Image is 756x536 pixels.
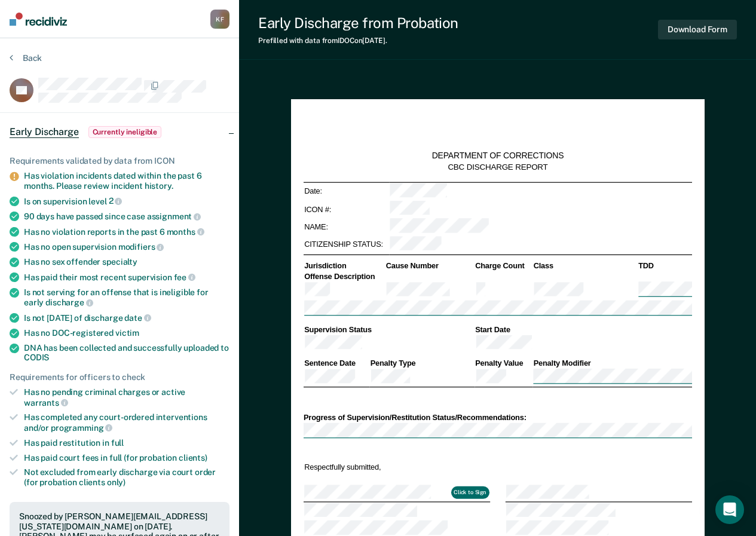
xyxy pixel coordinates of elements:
[24,412,229,433] div: Has completed any court-ordered interventions and/or
[448,162,547,172] div: CBC DISCHARGE REPORT
[637,261,691,271] th: TDD
[88,126,162,138] span: Currently ineligible
[167,227,204,237] span: months
[24,313,229,323] div: Is not [DATE] of discharge
[111,438,124,448] span: full
[658,20,737,39] button: Download Form
[715,495,744,524] div: Open Intercom Messenger
[102,257,137,267] span: specialty
[451,486,489,498] button: Click to Sign
[51,423,112,433] span: programming
[10,13,67,26] img: Recidiviz
[474,261,532,271] th: Charge Count
[24,211,229,222] div: 90 days have passed since case
[303,413,691,423] div: Progress of Supervision/Restitution Status/Recommendations:
[124,313,151,323] span: date
[385,261,474,271] th: Cause Number
[24,343,229,363] div: DNA has been collected and successfully uploaded to
[431,151,564,161] div: DEPARTMENT OF CORRECTIONS
[303,324,474,335] th: Supervision Status
[24,257,229,267] div: Has no sex offender
[24,241,229,252] div: Has no open supervision
[474,324,691,335] th: Start Date
[115,328,139,338] span: victim
[24,196,229,207] div: Is on supervision level
[258,14,458,32] div: Early Discharge from Probation
[24,398,68,408] span: warrants
[147,212,201,221] span: assignment
[10,156,229,166] div: Requirements validated by data from ICON
[24,287,229,308] div: Is not serving for an offense that is ineligible for early
[303,218,388,236] td: NAME:
[24,453,229,463] div: Has paid court fees in full (for probation
[303,261,385,271] th: Jurisdiction
[10,372,229,382] div: Requirements for officers to check
[45,298,93,307] span: discharge
[179,453,207,463] span: clients)
[24,171,229,191] div: Has violation incidents dated within the past 6 months. Please review incident history.
[303,271,385,281] th: Offense Description
[24,328,229,338] div: Has no DOC-registered
[10,126,79,138] span: Early Discharge
[303,461,489,473] td: Respectfully submitted,
[532,358,692,368] th: Penalty Modifier
[107,477,126,487] span: only)
[118,242,164,252] span: modifiers
[24,387,229,408] div: Has no pending criminal charges or active
[369,358,475,368] th: Penalty Type
[303,200,388,218] td: ICON #:
[24,467,229,488] div: Not excluded from early discharge via court order (for probation clients
[109,196,123,206] span: 2
[24,438,229,448] div: Has paid restitution in
[303,358,369,368] th: Sentence Date
[210,10,229,29] div: K F
[24,353,49,362] span: CODIS
[24,272,229,283] div: Has paid their most recent supervision
[532,261,638,271] th: Class
[10,53,42,63] button: Back
[210,10,229,29] button: KF
[174,272,195,282] span: fee
[474,358,532,368] th: Penalty Value
[303,235,388,253] td: CITIZENSHIP STATUS:
[303,182,388,200] td: Date:
[258,36,458,45] div: Prefilled with data from IDOC on [DATE] .
[24,226,229,237] div: Has no violation reports in the past 6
